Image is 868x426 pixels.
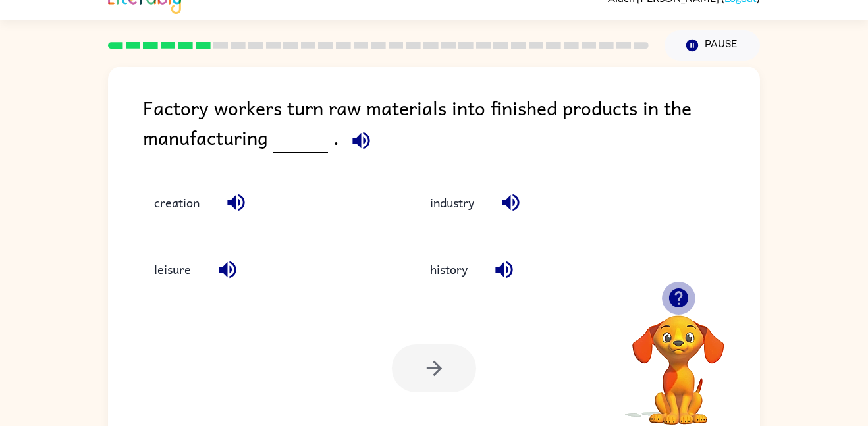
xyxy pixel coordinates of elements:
[143,93,760,159] div: Factory workers turn raw materials into finished products in the manufacturing .
[665,30,760,61] button: Pause
[141,252,204,287] button: leisure
[417,185,487,221] button: industry
[417,252,481,287] button: history
[141,185,213,221] button: creation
